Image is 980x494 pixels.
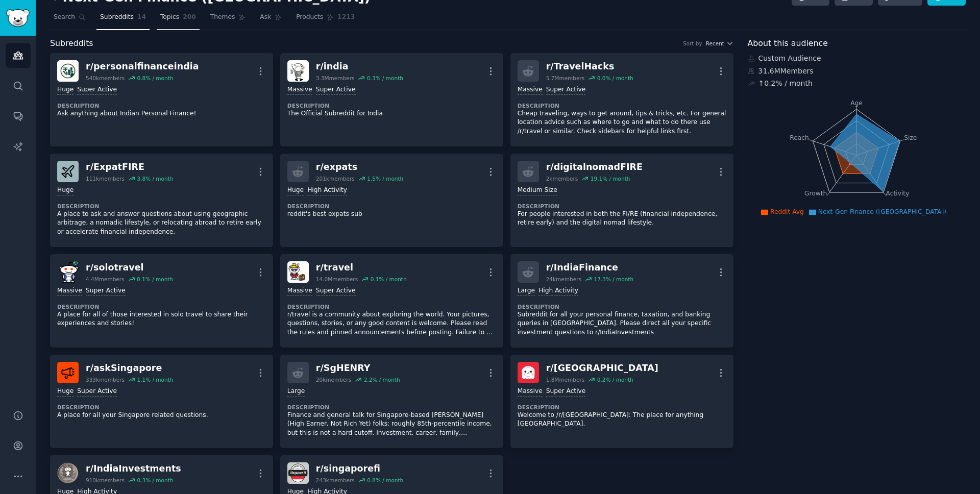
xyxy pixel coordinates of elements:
dt: Description [287,404,496,411]
div: r/ ExpatFIRE [86,161,173,174]
dt: Description [287,303,496,310]
div: Large [518,286,535,296]
div: r/ [GEOGRAPHIC_DATA] [546,362,658,375]
tspan: Activity [886,190,909,197]
img: singapore [518,362,539,383]
span: Subreddits [50,37,93,50]
div: r/ TravelHacks [546,60,633,73]
div: 0.8 % / month [137,75,173,82]
p: A place for all your Singapore related questions. [57,411,266,420]
img: GummySearch logo [6,9,30,27]
div: 1.1 % / month [137,376,173,383]
img: solotravel [57,261,79,283]
div: Super Active [316,85,356,95]
div: 1.8M members [546,376,585,383]
div: 24k members [546,276,581,283]
span: Ask [260,13,271,22]
div: Massive [287,286,312,296]
div: r/ IndiaInvestments [86,462,181,475]
a: Topics200 [157,9,200,30]
a: r/SgHENRY20kmembers2.2% / monthLargeDescriptionFinance and general talk for Singapore-based [PERS... [280,355,503,448]
span: Recent [706,40,724,47]
div: r/ personalfinanceindia [86,60,199,73]
div: Super Active [77,387,117,397]
div: 111k members [86,175,125,182]
dt: Description [518,102,726,109]
div: 0.8 % / month [367,477,403,484]
dt: Description [518,203,726,210]
div: 4.4M members [86,276,125,283]
p: Welcome to /r/[GEOGRAPHIC_DATA]: The place for anything [GEOGRAPHIC_DATA]. [518,411,726,429]
a: askSingaporer/askSingapore333kmembers1.1% / monthHugeSuper ActiveDescriptionA place for all your ... [50,355,273,448]
div: 19.1 % / month [591,175,630,182]
dt: Description [57,404,266,411]
dt: Description [518,404,726,411]
a: r/IndiaFinance24kmembers17.3% / monthLargeHigh ActivityDescriptionSubreddit for all your personal... [510,254,733,348]
a: solotravelr/solotravel4.4Mmembers0.1% / monthMassiveSuper ActiveDescriptionA place for all of tho... [50,254,273,348]
div: 540k members [86,75,125,82]
p: Finance and general talk for Singapore-based [PERSON_NAME] (High Earner, Not Rich Yet) folks: rou... [287,411,496,438]
div: 0.1 % / month [371,276,407,283]
dt: Description [287,203,496,210]
div: Super Active [77,85,117,95]
p: r/travel is a community about exploring the world. Your pictures, questions, stories, or any good... [287,310,496,337]
img: askSingapore [57,362,79,383]
div: 910k members [86,477,125,484]
div: r/ expats [316,161,403,174]
div: r/ singaporefi [316,462,403,475]
dt: Description [57,102,266,109]
div: Huge [57,387,73,397]
span: 1213 [337,13,355,22]
div: 3.3M members [316,75,355,82]
dt: Description [287,102,496,109]
a: r/digitalnomadFIRE2kmembers19.1% / monthMedium SizeDescriptionFor people interested in both the F... [510,154,733,247]
img: singaporefi [287,462,309,484]
div: Super Active [86,286,126,296]
div: 333k members [86,376,125,383]
div: 3.8 % / month [137,175,173,182]
tspan: Size [904,134,917,141]
tspan: Age [850,100,863,107]
p: Subreddit for all your personal finance, taxation, and banking queries in [GEOGRAPHIC_DATA]. Plea... [518,310,726,337]
p: The Official Subreddit for India [287,109,496,118]
div: Super Active [546,387,586,397]
div: r/ digitalnomadFIRE [546,161,643,174]
div: 0.0 % / month [597,75,633,82]
div: Massive [518,85,543,95]
div: r/ SgHENRY [316,362,400,375]
span: Themes [210,13,235,22]
div: Custom Audience [748,53,966,64]
span: 14 [137,13,146,22]
a: indiar/india3.3Mmembers0.3% / monthMassiveSuper ActiveDescriptionThe Official Subreddit for India [280,53,503,146]
span: Next-Gen Finance ([GEOGRAPHIC_DATA]) [818,208,946,215]
div: 5.7M members [546,75,585,82]
div: 0.2 % / month [597,376,633,383]
tspan: Reach [790,134,809,141]
div: Medium Size [518,186,557,195]
div: ↑ 0.2 % / month [758,78,813,89]
span: Subreddits [100,13,134,22]
div: Super Active [316,286,356,296]
p: A place to ask and answer questions about using geographic arbitrage, a nomadic lifestyle, or rel... [57,210,266,237]
div: 243k members [316,477,355,484]
div: r/ india [316,60,403,73]
a: personalfinanceindiar/personalfinanceindia540kmembers0.8% / monthHugeSuper ActiveDescriptionAsk a... [50,53,273,146]
dt: Description [57,203,266,210]
p: Ask anything about Indian Personal Finance! [57,109,266,118]
a: r/TravelHacks5.7Mmembers0.0% / monthMassiveSuper ActiveDescriptionCheap traveling, ways to get ar... [510,53,733,146]
p: For people interested in both the FI/RE (financial independence, retire early) and the digital no... [518,210,726,228]
dt: Description [57,303,266,310]
a: r/expats201kmembers1.5% / monthHugeHigh ActivityDescriptionreddit's best expats sub [280,154,503,247]
p: Cheap traveling, ways to get around, tips & tricks, etc. For general location advice such as wher... [518,109,726,136]
div: r/ solotravel [86,261,173,274]
p: A place for all of those interested in solo travel to share their experiences and stories! [57,310,266,328]
div: 0.3 % / month [137,477,173,484]
div: Massive [287,85,312,95]
span: About this audience [748,37,828,50]
button: Recent [706,40,733,47]
a: Search [50,9,89,30]
div: Large [287,387,305,397]
span: 200 [183,13,196,22]
a: Themes [207,9,250,30]
p: reddit's best expats sub [287,210,496,219]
